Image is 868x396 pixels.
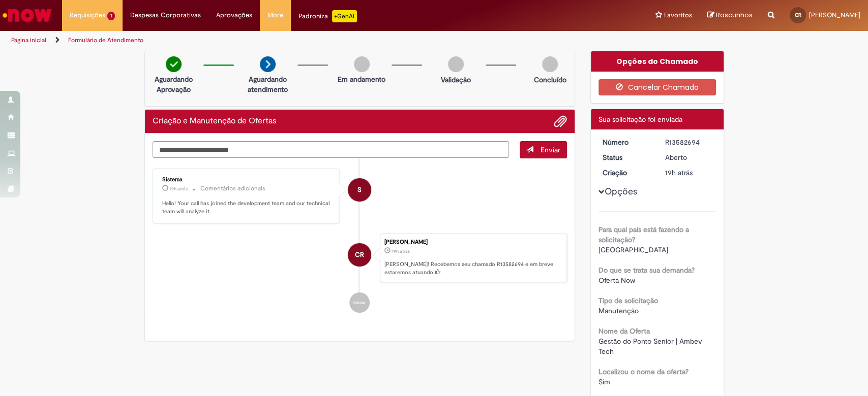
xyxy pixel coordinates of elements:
[170,186,188,192] span: 19h atrás
[795,12,801,18] span: CR
[68,36,143,44] a: Formulário de Atendimento
[348,178,371,202] div: System
[338,74,385,84] p: Em andamento
[384,239,561,245] div: [PERSON_NAME]
[598,276,635,285] span: Oferta Now
[153,234,567,282] li: Carla Solange Raduenz
[348,243,371,267] div: Carla Solange Raduenz
[162,177,332,183] div: Sistema
[243,74,292,94] p: Aguardando atendimento
[541,145,560,154] span: Enviar
[595,152,657,162] dt: Status
[153,141,510,158] textarea: Digite sua mensagem aqui...
[298,10,357,22] div: Padroniza
[598,79,716,95] button: Cancelar Chamado
[520,141,567,158] button: Enviar
[70,10,105,20] span: Requisições
[716,10,753,20] span: Rascunhos
[8,31,571,50] ul: Trilhas de página
[200,184,265,193] small: Comentários adicionais
[149,74,198,94] p: Aguardando Aprovação
[591,51,724,72] div: Opções do Chamado
[598,225,689,244] b: Para qual país está fazendo a solicitação?
[441,75,471,85] p: Validação
[533,75,566,85] p: Concluído
[354,56,370,72] img: img-circle-grey.png
[542,56,558,72] img: img-circle-grey.png
[166,56,182,72] img: check-circle-green.png
[809,11,860,19] span: [PERSON_NAME]
[448,56,464,72] img: img-circle-grey.png
[384,260,561,276] p: [PERSON_NAME]! Recebemos seu chamado R13582694 e em breve estaremos atuando.
[707,11,753,20] a: Rascunhos
[153,117,276,126] h2: Criação e Manutenção de Ofertas Histórico de tíquete
[11,36,46,44] a: Página inicial
[332,10,357,22] p: +GenAi
[357,178,362,202] span: S
[153,158,567,323] ul: Histórico de tíquete
[598,296,658,305] b: Tipo de solicitação
[130,10,201,20] span: Despesas Corporativas
[595,168,657,178] dt: Criação
[1,5,53,25] img: ServiceNow
[107,12,115,20] span: 1
[392,248,410,254] span: 19h atrás
[598,337,704,356] span: Gestão do Ponto Senior | Ambev Tech
[392,248,410,254] time: 30/09/2025 16:13:07
[598,245,668,254] span: [GEOGRAPHIC_DATA]
[267,10,283,20] span: More
[355,243,364,267] span: CR
[664,10,692,20] span: Favoritos
[665,152,712,162] div: Aberto
[665,168,693,177] span: 19h atrás
[598,266,695,275] b: Do que se trata sua demanda?
[554,115,567,128] button: Adicionar anexos
[260,56,276,72] img: arrow-next.png
[665,137,712,147] div: R13582694
[665,168,712,178] div: 30/09/2025 16:13:07
[595,137,657,147] dt: Número
[598,306,639,315] span: Manutenção
[598,377,610,386] span: Sim
[162,200,332,215] p: Hello! Your call has joined the development team and our technical team will analyze it.
[598,115,682,124] span: Sua solicitação foi enviada
[598,367,689,376] b: Localizou o nome da oferta?
[598,326,650,336] b: Nome da Oferta
[216,10,252,20] span: Aprovações
[170,186,188,192] time: 30/09/2025 16:13:11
